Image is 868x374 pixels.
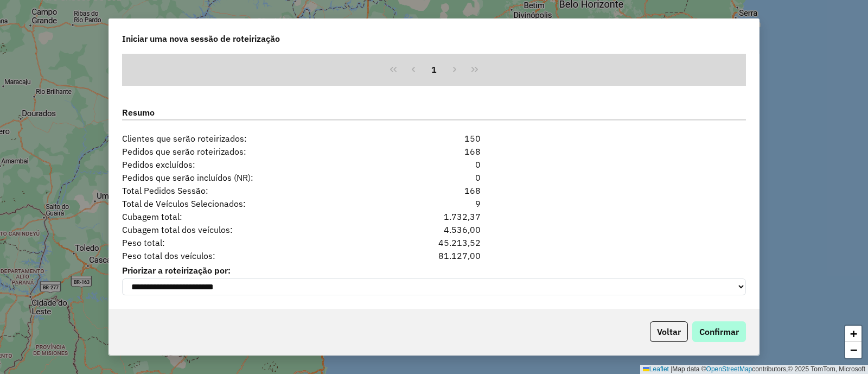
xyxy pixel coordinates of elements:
button: 1 [424,59,444,80]
span: Total Pedidos Sessão: [116,184,381,197]
button: Confirmar [692,321,746,342]
div: 0 [381,158,487,171]
a: Leaflet [643,365,669,373]
div: 9 [381,197,487,210]
span: Cubagem total: [116,210,381,223]
span: − [850,343,857,357]
label: Priorizar a roteirização por: [122,264,746,277]
div: Map data © contributors,© 2025 TomTom, Microsoft [640,365,868,374]
button: Voltar [650,321,688,342]
div: 0 [381,171,487,184]
span: Pedidos que serão incluídos (NR): [116,171,381,184]
div: 4.536,00 [381,223,487,236]
div: 150 [381,132,487,145]
span: + [850,327,857,340]
label: Resumo [122,106,746,121]
a: Zoom in [845,326,861,342]
a: Zoom out [845,342,861,358]
span: Cubagem total dos veículos: [116,223,381,236]
div: 1.732,37 [381,210,487,223]
span: | [671,365,672,373]
span: Peso total: [116,236,381,249]
div: 168 [381,184,487,197]
span: Pedidos que serão roteirizados: [116,145,381,158]
div: 81.127,00 [381,249,487,262]
span: Iniciar uma nova sessão de roteirização [122,32,280,45]
span: Pedidos excluídos: [116,158,381,171]
a: OpenStreetMap [706,365,752,373]
div: 168 [381,145,487,158]
div: 45.213,52 [381,236,487,249]
span: Peso total dos veículos: [116,249,381,262]
span: Clientes que serão roteirizados: [116,132,381,145]
span: Total de Veículos Selecionados: [116,197,381,210]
